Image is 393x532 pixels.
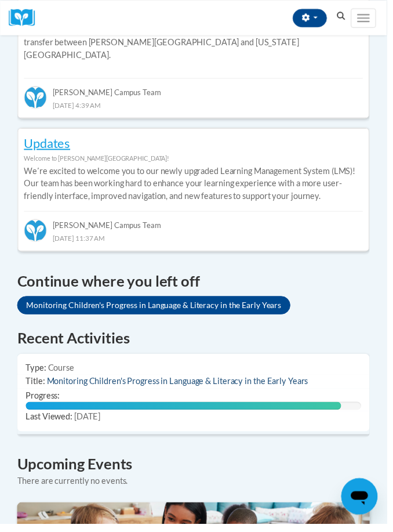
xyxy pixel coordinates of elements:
[24,100,369,113] div: [DATE] 4:39 AM
[24,87,48,110] img: Cox Campus Team
[9,9,43,27] a: Cox Campus
[17,483,130,493] span: There are currently no events.
[24,79,369,100] div: [PERSON_NAME] Campus Team
[24,235,369,248] div: [DATE] 11:37 AM
[347,486,384,523] iframe: Button to launch messaging window
[17,332,376,353] h1: Recent Activities
[49,368,75,378] span: Course
[338,9,355,23] button: Search
[48,382,313,392] a: Monitoring Children's Progress in Language & Literacy in the Early Years
[26,418,74,428] span: Last Viewed:
[24,222,48,245] img: Cox Campus Team
[17,459,376,482] h4: Upcoming Events
[17,274,376,296] h4: Continue where you left off
[26,382,46,392] span: Title:
[26,408,347,416] div: Progress, %
[26,368,47,378] span: Type:
[75,418,102,428] span: [DATE]
[26,396,61,406] span: Progress:
[17,301,295,319] a: Monitoring Children's Progress in Language & Literacy in the Early Years
[24,167,369,205] p: Weʹre excited to welcome you to our newly upgraded Learning Management System (LMS)! Our team has...
[24,154,369,167] div: Welcome to [PERSON_NAME][GEOGRAPHIC_DATA]!
[9,9,43,27] img: Logo brand
[24,137,71,153] a: Updates
[297,9,332,27] button: Account Settings
[24,214,369,235] div: [PERSON_NAME] Campus Team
